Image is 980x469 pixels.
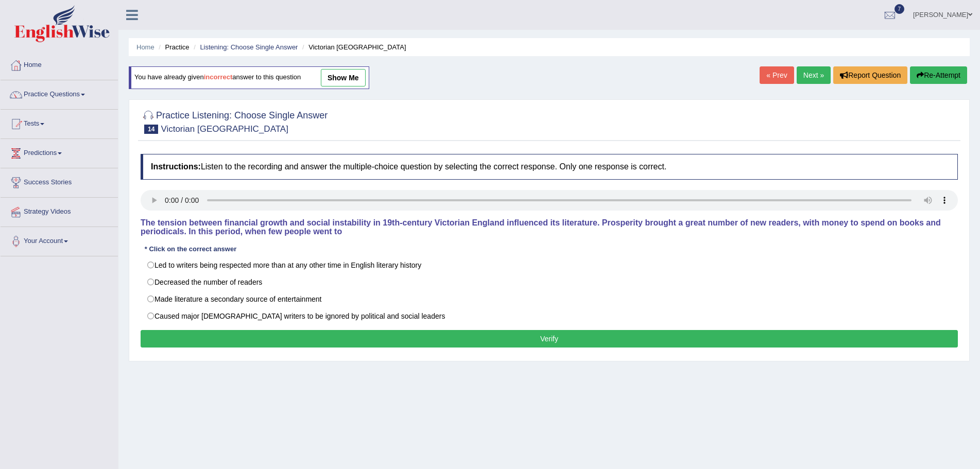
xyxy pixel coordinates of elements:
[161,124,288,134] small: Victorian [GEOGRAPHIC_DATA]
[1,168,118,194] a: Success Stories
[156,42,189,52] li: Practice
[1,227,118,253] a: Your Account
[321,69,366,86] a: show me
[141,256,958,274] label: Led to writers being respected more than at any other time in English literary history
[141,218,958,236] h4: The tension between financial growth and social instability in 19th-century Victorian England inf...
[300,42,406,52] li: Victorian [GEOGRAPHIC_DATA]
[141,108,328,134] h2: Practice Listening: Choose Single Answer
[141,330,958,348] button: Verify
[141,154,958,180] h4: Listen to the recording and answer the multiple-choice question by selecting the correct response...
[797,66,831,84] a: Next »
[141,244,240,254] div: * Click on the correct answer
[760,66,794,84] a: « Prev
[129,66,369,89] div: You have already given answer to this question
[151,162,201,171] b: Instructions:
[200,43,298,51] a: Listening: Choose Single Answer
[141,290,958,308] label: Made literature a secondary source of entertainment
[895,4,905,14] span: 7
[204,74,233,81] b: incorrect
[136,43,154,51] a: Home
[1,51,118,77] a: Home
[1,80,118,106] a: Practice Questions
[144,125,158,134] span: 14
[910,66,967,84] button: Re-Attempt
[141,273,958,291] label: Decreased the number of readers
[833,66,907,84] button: Report Question
[1,110,118,135] a: Tests
[141,307,958,325] label: Caused major [DEMOGRAPHIC_DATA] writers to be ignored by political and social leaders
[1,139,118,165] a: Predictions
[1,198,118,223] a: Strategy Videos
